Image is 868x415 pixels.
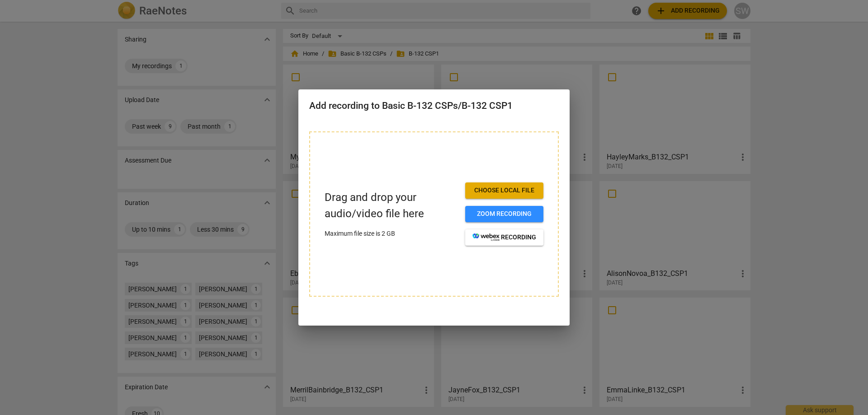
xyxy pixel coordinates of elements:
[309,100,559,112] h2: Add recording to Basic B-132 CSPs/B-132 CSP1
[465,229,543,246] button: recording
[465,182,543,199] button: Choose local file
[325,190,458,221] p: Drag and drop your audio/video file here
[472,233,536,242] span: recording
[472,210,536,219] span: Zoom recording
[472,186,536,195] span: Choose local file
[325,229,458,238] p: Maximum file size is 2 GB
[465,206,543,222] button: Zoom recording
